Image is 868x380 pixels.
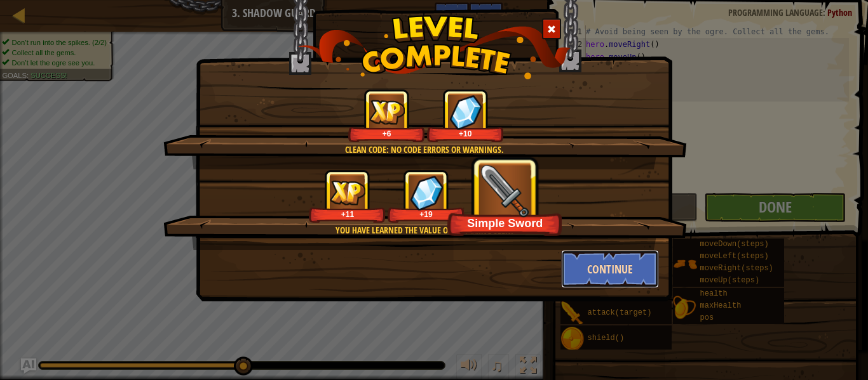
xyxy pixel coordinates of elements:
[390,209,462,219] div: +19
[311,209,383,219] div: +11
[298,15,571,79] img: level_complete.png
[351,129,423,138] div: +6
[430,129,501,138] div: +10
[479,164,532,217] img: portrait.png
[410,175,443,210] img: reward_icon_gems.png
[330,180,365,205] img: reward_icon_xp.png
[369,100,405,124] img: reward_icon_xp.png
[449,95,482,129] img: reward_icon_gems.png
[224,143,625,156] div: Clean code: no code errors or warnings.
[561,250,660,288] button: Continue
[451,216,559,230] div: Simple Sword
[224,224,625,237] div: You have learned the value of not being seen.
